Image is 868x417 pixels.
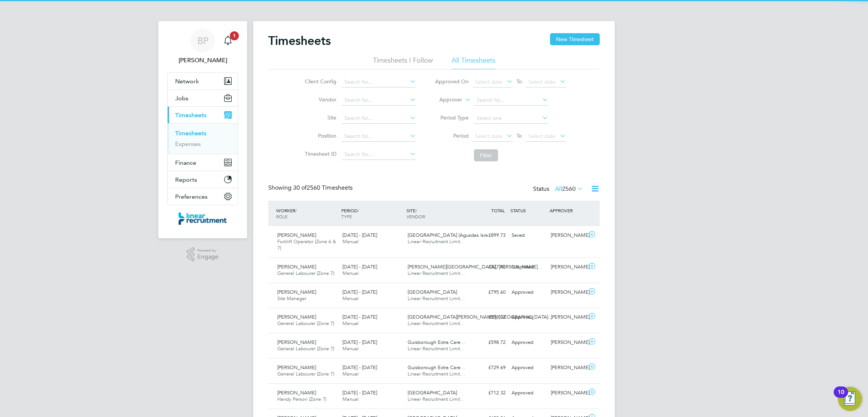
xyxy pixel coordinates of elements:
label: Period [435,132,469,139]
span: Linear Recruitment Limit… [408,396,465,402]
span: General Labourer (Zone 7) [277,270,334,276]
div: Approved [509,286,548,299]
span: General Labourer (Zone 7) [277,345,334,352]
label: Client Config [303,78,336,85]
span: Select date [528,78,555,85]
nav: Main navigation [158,21,247,238]
h2: Timesheets [268,33,331,48]
span: Select date [475,133,502,140]
label: Timesheet ID [303,150,336,157]
span: Linear Recruitment Limit… [408,371,465,377]
button: Timesheets [168,107,238,123]
li: All Timesheets [452,56,495,69]
div: £795.60 [469,286,509,299]
label: Period Type [435,114,469,121]
div: [PERSON_NAME] [548,261,587,273]
span: General Labourer (Zone 7) [277,320,334,327]
span: Forklift Operator (Zone 6 & 7) [277,238,336,251]
span: Select date [528,133,555,140]
span: Guisborough Extra Care… [408,364,465,371]
div: WORKER [274,204,339,223]
a: Go to home page [167,213,238,225]
input: Search for... [342,77,416,87]
a: 1 [220,29,235,53]
input: Search for... [342,113,416,124]
span: Linear Recruitment Limit… [408,320,465,327]
span: [PERSON_NAME] [277,364,316,371]
span: ROLE [276,213,287,219]
button: Finance [168,154,238,171]
span: Linear Recruitment Limit… [408,270,465,276]
div: Approved [509,311,548,323]
input: Search for... [342,95,416,106]
div: £598.72 [469,311,509,323]
div: [PERSON_NAME] [548,286,587,299]
img: linearrecruitment-logo-retina.png [179,213,227,225]
span: TOTAL [491,207,505,213]
button: Filter [474,149,498,161]
span: Timesheets [175,112,206,119]
button: New Timesheet [550,33,600,45]
label: Position [303,132,336,139]
div: Submitted [509,261,548,273]
button: Network [168,73,238,89]
span: Guisborough Extra Care… [408,339,465,345]
label: Vendor [303,96,336,103]
span: / [295,207,297,213]
span: Manual [342,270,359,276]
div: £327.43 [469,261,509,273]
span: [PERSON_NAME] [277,232,316,238]
span: Jobs [175,95,188,102]
span: To [514,131,524,141]
span: General Labourer (Zone 7) [277,371,334,377]
span: Linear Recruitment Limit… [408,345,465,352]
div: £712.32 [469,387,509,399]
span: [DATE] - [DATE] [342,339,377,345]
span: [PERSON_NAME] [277,289,316,295]
span: Linear Recruitment Limit… [408,238,465,245]
span: Site Manager [277,295,306,302]
button: Jobs [168,90,238,106]
span: Manual [342,345,359,352]
span: / [358,207,359,213]
span: [PERSON_NAME][GEOGRAPHIC_DATA], [PERSON_NAME]… [408,264,542,270]
span: Finance [175,159,196,166]
span: [PERSON_NAME] [277,339,316,345]
div: APPROVER [548,204,587,217]
span: Manual [342,396,359,402]
span: BP [197,36,208,46]
span: [PERSON_NAME] [277,389,316,396]
span: [PERSON_NAME] [277,314,316,320]
span: [DATE] - [DATE] [342,314,377,320]
div: Saved [509,229,548,242]
span: Select date [475,78,502,85]
span: [GEOGRAPHIC_DATA][PERSON_NAME], [GEOGRAPHIC_DATA]… [408,314,553,320]
span: Linear Recruitment Limit… [408,295,465,302]
div: [PERSON_NAME] [548,311,587,323]
span: [GEOGRAPHIC_DATA] [408,389,457,396]
a: Powered byEngage [187,247,219,262]
input: Select one [474,113,548,124]
div: PERIOD [339,204,405,223]
span: To [514,77,524,86]
div: 10 [837,392,844,402]
button: Open Resource Center, 10 new notifications [838,387,862,411]
input: Search for... [342,149,416,160]
span: Manual [342,320,359,327]
div: [PERSON_NAME] [548,336,587,349]
span: Manual [342,295,359,302]
span: Handy Person (Zone 7) [277,396,326,402]
a: Timesheets [175,130,206,137]
span: [DATE] - [DATE] [342,289,377,295]
span: Manual [342,238,359,245]
div: Timesheets [168,123,238,154]
div: £598.72 [469,336,509,349]
span: 2560 [562,185,576,193]
span: [DATE] - [DATE] [342,232,377,238]
div: [PERSON_NAME] [548,229,587,242]
span: [GEOGRAPHIC_DATA] (Agusdas Isra… [408,232,493,238]
span: [PERSON_NAME] [277,264,316,270]
div: SITE [405,204,470,223]
span: Bethan Parr [167,56,238,65]
span: Powered by [197,247,219,254]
